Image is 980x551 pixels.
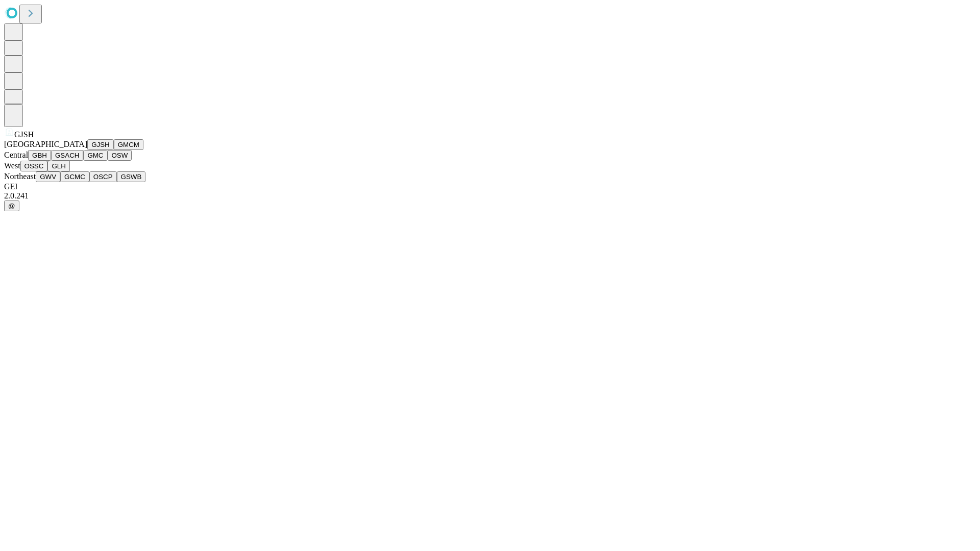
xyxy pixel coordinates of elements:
button: GBH [28,150,51,161]
span: Northeast [4,172,36,181]
button: GMCM [114,139,143,150]
div: GEI [4,182,976,191]
span: Central [4,151,28,159]
span: [GEOGRAPHIC_DATA] [4,140,87,148]
button: GSACH [51,150,83,161]
span: @ [8,202,15,210]
button: OSW [108,150,132,161]
button: GSWB [117,171,146,182]
button: @ [4,201,19,211]
button: GWV [36,171,60,182]
button: GLH [47,161,69,171]
button: OSSC [20,161,48,171]
span: West [4,161,20,170]
button: GMC [83,150,107,161]
span: GJSH [14,130,34,139]
button: GJSH [87,139,114,150]
div: 2.0.241 [4,191,976,201]
button: GCMC [60,171,89,182]
button: OSCP [89,171,117,182]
